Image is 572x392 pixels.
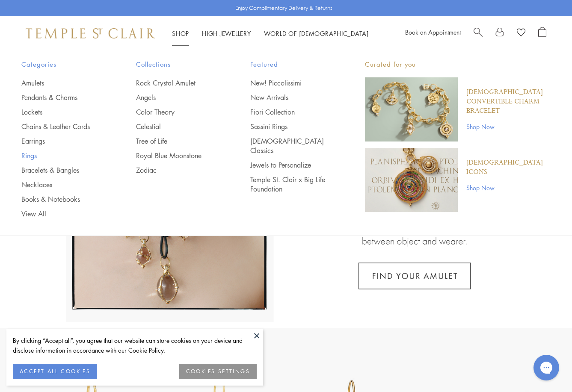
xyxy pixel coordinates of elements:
[21,165,102,175] a: Bracelets & Bangles
[21,209,102,218] a: View All
[250,59,331,70] span: Featured
[250,160,331,170] a: Jewels to Personalize
[250,136,331,155] a: [DEMOGRAPHIC_DATA] Classics
[250,93,331,102] a: New Arrivals
[365,59,551,70] p: Curated for you
[21,122,102,131] a: Chains & Leather Cords
[136,93,216,102] a: Angels
[21,93,102,102] a: Pendants & Charms
[21,151,102,160] a: Rings
[136,122,216,131] a: Celestial
[21,59,102,70] span: Categories
[21,107,102,117] a: Lockets
[264,29,369,38] a: World of [DEMOGRAPHIC_DATA]World of [DEMOGRAPHIC_DATA]
[466,158,551,177] a: [DEMOGRAPHIC_DATA] Icons
[136,107,216,117] a: Color Theory
[172,28,369,39] nav: Main navigation
[136,78,216,88] a: Rock Crystal Amulet
[21,180,102,189] a: Necklaces
[21,78,102,88] a: Amulets
[250,122,331,131] a: Sassini Rings
[172,29,189,38] a: ShopShop
[250,175,331,194] a: Temple St. Clair x Big Life Foundation
[13,364,97,379] button: ACCEPT ALL COOKIES
[26,28,155,38] img: Temple St. Clair
[474,27,483,40] a: Search
[136,136,216,146] a: Tree of Life
[179,364,257,379] button: COOKIES SETTINGS
[466,88,551,116] a: [DEMOGRAPHIC_DATA] Convertible Charm Bracelet
[466,122,551,131] a: Shop Now
[13,336,257,355] div: By clicking “Accept all”, you agree that our website can store cookies on your device and disclos...
[529,352,563,383] iframe: Gorgias live chat messenger
[517,27,525,40] a: View Wishlist
[202,29,251,38] a: High JewelleryHigh Jewellery
[405,28,461,36] a: Book an Appointment
[235,4,332,12] p: Enjoy Complimentary Delivery & Returns
[466,183,551,192] a: Shop Now
[136,59,216,70] span: Collections
[136,165,216,175] a: Zodiac
[250,107,331,117] a: Fiori Collection
[21,195,102,204] a: Books & Notebooks
[136,151,216,160] a: Royal Blue Moonstone
[538,27,546,40] a: Open Shopping Bag
[250,78,331,88] a: New! Piccolissimi
[21,136,102,146] a: Earrings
